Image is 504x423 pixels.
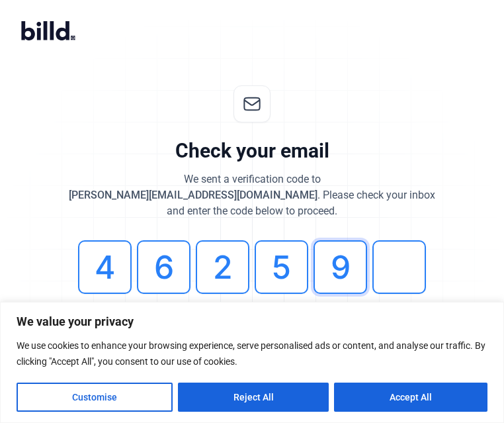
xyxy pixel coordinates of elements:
[178,383,329,412] button: Reject All
[175,138,329,164] div: Check your email
[17,314,487,330] p: We value your privacy
[334,383,487,412] button: Accept All
[17,383,173,412] button: Customise
[69,171,435,219] div: We sent a verification code to . Please check your inbox and enter the code below to proceed.
[69,189,317,201] span: [PERSON_NAME][EMAIL_ADDRESS][DOMAIN_NAME]
[17,338,487,369] p: We use cookies to enhance your browsing experience, serve personalised ads or content, and analys...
